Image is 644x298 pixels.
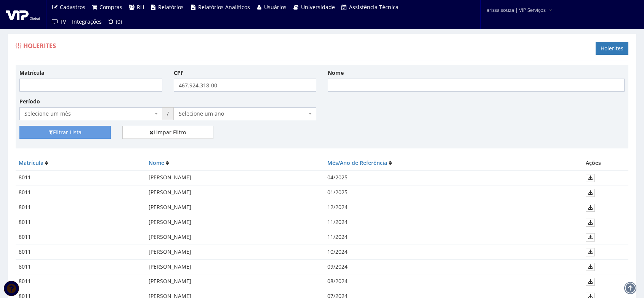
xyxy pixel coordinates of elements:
[198,3,250,11] span: Relatórios Analíticos
[146,200,324,215] td: [PERSON_NAME]
[116,18,122,25] span: (0)
[162,107,174,120] span: /
[328,69,344,77] label: Nome
[324,274,583,289] td: 08/2024
[19,159,43,166] a: Matrícula
[137,3,144,11] span: RH
[16,170,146,185] td: 8011
[324,215,583,230] td: 11/2024
[264,3,287,11] span: Usuários
[122,126,214,139] a: Limpar Filtro
[99,3,122,11] span: Compras
[301,3,335,11] span: Universidade
[596,42,628,55] a: Holerites
[105,14,125,29] a: (0)
[16,200,146,215] td: 8011
[174,69,184,77] label: CPF
[324,230,583,245] td: 11/2024
[16,245,146,259] td: 8011
[72,18,102,25] span: Integrações
[324,259,583,274] td: 09/2024
[485,6,546,14] span: larissa.souza | VIP Serviços
[16,215,146,230] td: 8011
[19,126,111,139] button: Filtrar Lista
[149,159,164,166] a: Nome
[69,14,105,29] a: Integrações
[16,185,146,200] td: 8011
[146,245,324,259] td: [PERSON_NAME]
[146,230,324,245] td: [PERSON_NAME]
[324,170,583,185] td: 04/2025
[349,3,399,11] span: Assistência Técnica
[60,3,85,11] span: Cadastros
[23,42,56,50] span: Holerites
[24,110,153,118] span: Selecione um mês
[179,110,307,118] span: Selecione um ano
[60,18,66,25] span: TV
[19,107,162,120] span: Selecione um mês
[146,259,324,274] td: [PERSON_NAME]
[324,200,583,215] td: 12/2024
[158,3,184,11] span: Relatórios
[174,107,317,120] span: Selecione um ano
[174,79,317,92] input: ___.___.___-__
[16,230,146,245] td: 8011
[16,259,146,274] td: 8011
[583,156,628,170] th: Ações
[48,14,69,29] a: TV
[327,159,387,166] a: Mês/Ano de Referência
[146,274,324,289] td: [PERSON_NAME]
[19,69,44,77] label: Matrícula
[324,245,583,259] td: 10/2024
[19,98,40,105] label: Período
[324,185,583,200] td: 01/2025
[146,170,324,185] td: [PERSON_NAME]
[146,185,324,200] td: [PERSON_NAME]
[16,274,146,289] td: 8011
[6,9,40,20] img: logo
[146,215,324,230] td: [PERSON_NAME]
